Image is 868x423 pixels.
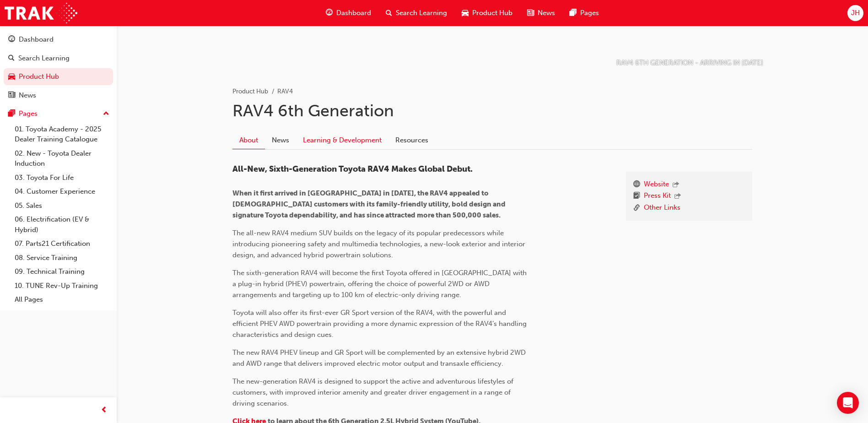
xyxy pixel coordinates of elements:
[674,193,681,201] span: outbound-icon
[396,8,447,18] span: Search Learning
[232,87,268,95] a: Product Hub
[633,202,640,214] span: link-icon
[454,4,520,22] a: car-iconProduct Hub
[4,68,113,85] a: Product Hub
[4,50,113,67] a: Search Learning
[11,122,113,146] a: 01. Toyota Academy - 2025 Dealer Training Catalogue
[19,108,38,119] div: Pages
[8,54,15,63] span: search-icon
[8,73,15,81] span: car-icon
[11,171,113,185] a: 03. Toyota For Life
[103,108,109,120] span: up-icon
[4,87,113,104] a: News
[101,405,108,416] span: prev-icon
[851,8,860,18] span: JH
[616,58,763,68] p: RAV4 6TH GENERATION - ARRIVING IN [DATE]
[378,4,454,22] a: search-iconSearch Learning
[18,53,70,64] div: Search Learning
[644,190,671,202] a: Press Kit
[527,7,534,19] span: news-icon
[633,190,640,202] span: booktick-icon
[386,7,392,19] span: search-icon
[4,31,113,48] a: Dashboard
[232,348,528,368] span: The new RAV4 PHEV lineup and GR Sport will be complemented by an extensive hybrid 2WD and AWD ran...
[11,146,113,171] a: 02. New - Toyota Dealer Induction
[11,251,113,265] a: 08. Service Training
[277,87,293,97] li: RAV4
[5,3,77,23] img: Trak
[4,29,113,105] button: DashboardSearch LearningProduct HubNews
[837,392,859,414] div: Open Intercom Messenger
[633,179,640,191] span: www-icon
[644,179,669,191] a: Website
[232,164,473,174] span: All-New, Sixth-Generation Toyota RAV4 Makes Global Debut.
[11,184,113,199] a: 04. Customer Experience
[570,7,577,19] span: pages-icon
[232,131,265,149] a: About
[232,309,528,339] span: Toyota will also offer its first-ever GR Sport version of the RAV4, with the powerful and efficie...
[19,34,54,45] div: Dashboard
[4,105,113,122] button: Pages
[11,237,113,251] a: 07. Parts21 Certification
[336,8,371,18] span: Dashboard
[580,8,599,18] span: Pages
[11,279,113,293] a: 10. TUNE Rev-Up Training
[318,4,378,22] a: guage-iconDashboard
[232,189,507,219] span: When it first arrived in [GEOGRAPHIC_DATA] in [DATE], the RAV4 appealed to [DEMOGRAPHIC_DATA] cus...
[562,4,606,22] a: pages-iconPages
[232,101,752,121] h1: RAV4 6th Generation
[232,229,527,259] span: The all-new RAV4 medium SUV builds on the legacy of its popular predecessors while introducing pi...
[11,293,113,307] a: All Pages
[462,7,469,19] span: car-icon
[8,36,15,44] span: guage-icon
[296,131,388,149] a: Learning & Development
[265,131,296,149] a: News
[847,5,863,21] button: JH
[232,377,515,407] span: The new-generation RAV4 is designed to support the active and adventurous lifestyles of customers...
[8,92,15,100] span: news-icon
[326,7,333,19] span: guage-icon
[472,8,512,18] span: Product Hub
[644,202,680,214] a: Other Links
[11,265,113,279] a: 09. Technical Training
[538,8,555,18] span: News
[11,199,113,213] a: 05. Sales
[11,212,113,237] a: 06. Electrification (EV & Hybrid)
[232,269,528,299] span: The sixth-generation RAV4 will become the first Toyota offered in [GEOGRAPHIC_DATA] with a plug-i...
[19,90,36,101] div: News
[520,4,562,22] a: news-iconNews
[8,110,15,118] span: pages-icon
[388,131,435,149] a: Resources
[673,181,679,189] span: outbound-icon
